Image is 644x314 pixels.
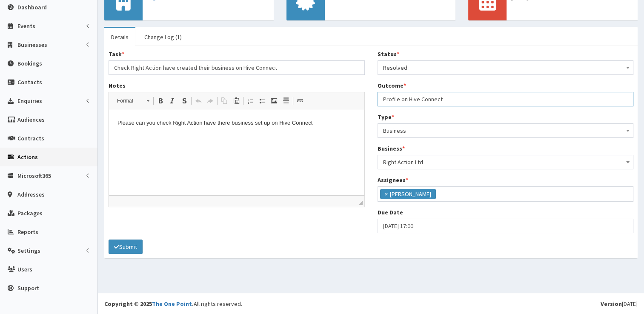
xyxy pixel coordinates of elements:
a: Insert/Remove Numbered List [244,95,256,106]
span: Right Action Ltd [378,155,634,169]
a: Italic (Ctrl+I) [166,95,178,106]
b: Version [601,300,622,308]
div: [DATE] [601,300,638,308]
a: Details [104,28,135,46]
span: Microsoft365 [17,172,51,180]
span: Resolved [383,62,628,74]
a: Redo (Ctrl+Y) [204,95,216,106]
label: Notes [109,81,126,90]
span: Business [383,125,628,137]
a: Bold (Ctrl+B) [155,95,166,106]
span: Contacts [17,78,42,86]
span: Support [17,284,39,292]
button: Submit [109,240,143,254]
span: Events [17,22,35,30]
label: Due Date [378,208,403,217]
span: Addresses [17,191,45,198]
a: Insert Horizontal Line [280,95,292,106]
a: Insert/Remove Bulleted List [256,95,268,106]
a: The One Point [152,300,192,308]
span: Bookings [17,60,42,67]
span: × [385,190,388,198]
label: Assignees [378,176,408,184]
iframe: Rich Text Editor, notes [109,110,364,195]
label: Task [109,50,124,58]
span: Reports [17,228,38,236]
label: Business [378,144,405,153]
span: Businesses [17,41,47,49]
span: Format [113,95,143,106]
span: Users [17,265,32,273]
label: Status [378,50,399,58]
a: Link (Ctrl+L) [294,95,306,106]
a: Format [112,95,154,107]
span: Resolved [378,60,634,75]
span: Business [378,123,634,138]
span: Contracts [17,134,44,142]
li: Laura Bradshaw [380,189,436,199]
label: Type [378,113,394,121]
a: Copy (Ctrl+C) [218,95,230,106]
a: Paste (Ctrl+V) [230,95,242,106]
span: Actions [17,153,38,161]
a: Change Log (1) [137,28,189,46]
a: Strike Through [178,95,190,106]
a: Undo (Ctrl+Z) [192,95,204,106]
label: Outcome [378,81,406,90]
strong: Copyright © 2025 . [104,300,194,308]
span: Audiences [17,116,45,123]
span: Right Action Ltd [383,156,628,168]
span: Settings [17,247,40,254]
span: Packages [17,209,43,217]
span: Drag to resize [358,201,363,205]
span: Dashboard [17,3,47,11]
span: Enquiries [17,97,42,105]
a: Image [268,95,280,106]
